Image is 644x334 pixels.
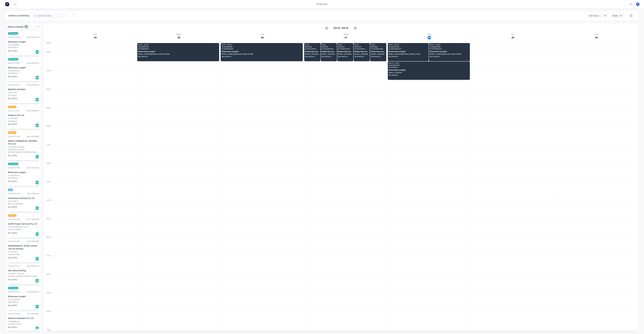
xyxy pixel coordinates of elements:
div: PO #227965 [8,251,18,253]
span: Order # 190337 [138,46,218,48]
div: 19:00 [44,291,53,310]
div: Order # 191056 [8,36,20,39]
span: [STREET_ADDRESS][PERSON_NAME] (STORE) [321,53,336,55]
div: Order # 191052 [8,84,20,86]
div: Bluescope Lysaght [8,295,39,298]
span: ACA Store [8,58,18,61]
div: WOOLLOONGABBA [8,203,39,205]
span: PO # 103254 [389,67,468,68]
div: ACA Truck [589,14,604,17]
div: Order # 191053 [8,62,20,64]
div: Delivery scheduling [6,11,32,20]
div: Del [35,76,39,80]
span: PO # PQ445174 [354,48,369,50]
div: FLINDERS VIEW [8,253,39,256]
div: Sun [92,33,98,36]
span: ARCHERFIELD [389,74,468,76]
div: 27 [344,36,348,39]
div: 21:00 [44,328,53,331]
span: 05:30 [354,44,369,46]
div: 04:31 PM [DATE] [27,192,39,195]
div: 11:00 [44,143,53,161]
div: Del [35,279,39,283]
span: 06:30 - 07:30 [389,62,468,64]
div: Order # 191015 [8,265,20,267]
div: 06:00 [44,50,53,69]
span: [STREET_ADDRESS][PERSON_NAME] (STORE) [371,53,385,55]
span: AM [8,189,13,191]
span: [STREET_ADDRESS][PERSON_NAME] (STORE) [305,53,320,55]
span: Order # 191036 [389,46,427,48]
div: 13:00 [44,180,53,198]
div: BRASTIN ROOFING [8,88,39,91]
span: PO # DN355384 [222,48,301,50]
span: Order # 190813 [430,46,469,48]
span: Req. [DATE] [8,180,17,183]
span: ARCHERFIELD [430,56,469,57]
span: 05:30 [371,44,385,46]
div: 04:44 PM [DATE] [27,84,39,86]
span: Req. [DATE] [8,232,17,234]
span: ARCHERFIELD [222,56,301,57]
span: [STREET_ADDRESS][PERSON_NAME] (STORE) [338,53,352,55]
span: ARCHERFIELD [321,56,336,57]
span: 05:30 [321,44,336,46]
span: Bluescope Lysaght [389,69,468,71]
div: PO #37381 B [8,200,18,203]
div: PO #50931-25303HC [8,273,24,275]
div: ARCHERFIELD [8,301,39,303]
span: PO # DQ569483 [371,48,385,50]
span: PO # DQ569604 [389,48,427,50]
span: Req. [DATE] [8,278,17,281]
div: 14:00 [44,199,53,217]
div: Week [613,14,621,17]
div: Greenbank [8,94,39,96]
div: 24 [93,36,97,39]
div: Del [35,206,39,210]
span: Req. [DATE] [8,50,17,52]
div: Bluescope Lysaght [8,66,39,69]
input: Search for orders [38,13,67,18]
span: Req. [DATE] [8,97,17,100]
div: 29 [511,36,515,39]
span: # 190540 [354,46,369,48]
div: PO #COOMERA 343-12123 [8,226,28,228]
span: Bluescope Lysaght [389,51,427,52]
span: 05:30 - 06:30 [138,44,218,46]
div: [PERSON_NAME][GEOGRAPHIC_DATA] [8,151,39,153]
span: F1 [637,3,639,5]
div: Order # 191045 [8,240,20,243]
span: Req. [DATE] [8,304,17,307]
span: [STREET_ADDRESS][PERSON_NAME] (STORE) [354,53,369,55]
div: Del [35,50,39,54]
span: 05:30 - 06:30 [430,44,469,46]
span: 05:30 - 06:30 [222,44,301,46]
span: # 190530 [338,46,352,48]
div: Mon [176,33,182,36]
div: Del [35,155,39,159]
span: ACA Store [8,287,18,289]
div: Havendeen Roofing Pty Ltd [8,197,39,200]
div: 07:00 [44,69,53,87]
span: Bluescope Lysaght [354,51,369,52]
span: PO # DN355761 [138,48,218,50]
div: Order # 191046 [8,218,20,221]
span: Req. [DATE] [8,154,17,157]
div: PO #PRIMROSE [8,320,20,323]
span: ACA Store [8,32,18,35]
span: ARCHERFIELD [389,56,427,57]
span: [STREET_ADDRESS][PERSON_NAME] (STORE) [430,53,469,55]
div: 05:00 PM [DATE] [27,36,39,39]
div: Del [35,180,39,185]
span: PO # PQ445162 [305,48,320,50]
button: ACA Truck [588,14,609,18]
span: Bluescope Lysaght [321,51,336,52]
div: 02:42 PM [DATE] [27,313,39,315]
div: PO #DQ569596 [8,298,20,301]
div: Del [35,305,39,309]
span: Req. [DATE] [8,123,17,125]
span: [STREET_ADDRESS] [389,72,468,74]
span: ARCHERFIELD [354,56,369,57]
div: 17:00 [44,254,53,273]
div: Order # 191009 [8,313,20,315]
